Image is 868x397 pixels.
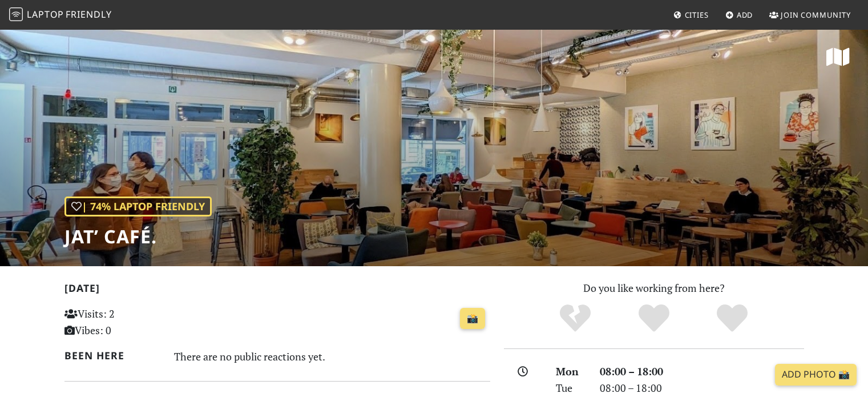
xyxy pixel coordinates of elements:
[27,8,64,21] span: Laptop
[615,303,693,334] div: Yes
[64,282,490,299] h2: [DATE]
[66,8,111,21] span: Friendly
[669,5,713,25] a: Cities
[721,5,758,25] a: Add
[781,10,851,20] span: Join Community
[9,5,112,25] a: LaptopFriendly LaptopFriendly
[64,226,212,247] h1: JAT’ Café.
[504,280,804,296] p: Do you like working from here?
[64,197,212,216] div: In general, do you like working from here?
[174,347,490,366] div: There are no public reactions yet.
[549,363,592,380] div: Mon
[685,10,709,20] span: Cities
[593,380,811,396] div: 08:00 – 18:00
[737,10,753,20] span: Add
[765,5,855,25] a: Join Community
[693,303,772,334] div: Definitely!
[593,363,811,380] div: 08:00 – 18:00
[775,364,857,386] a: Add Photo 📸
[549,380,592,396] div: Tue
[9,7,23,21] img: LaptopFriendly
[536,303,615,334] div: No
[460,308,485,330] a: 📸
[64,306,197,339] p: Visits: 2 Vibes: 0
[64,350,161,362] h2: Been here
